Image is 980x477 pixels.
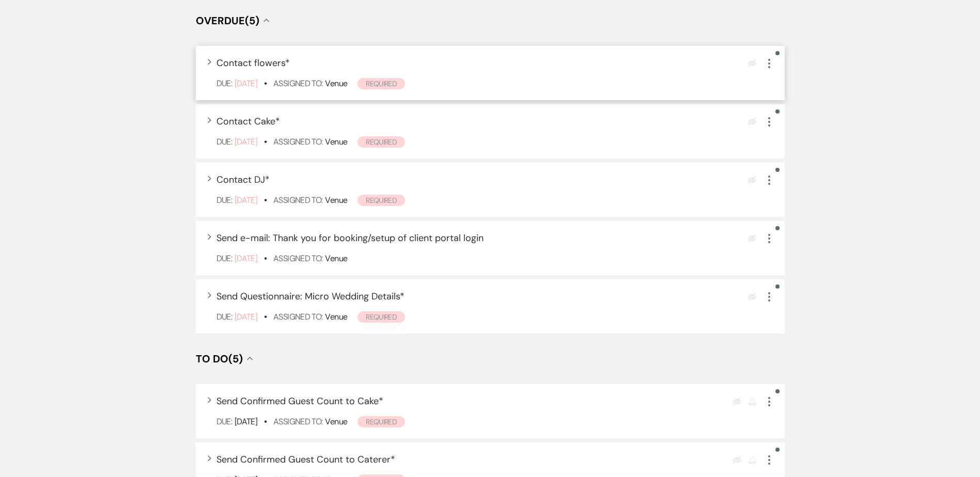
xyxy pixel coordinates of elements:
span: Assigned To: [273,78,322,89]
span: To Do (5) [196,352,243,365]
span: Assigned To: [273,136,322,147]
span: [DATE] [235,253,257,264]
button: Contact flowers* [216,58,290,68]
span: Required [357,311,405,323]
span: [DATE] [235,195,257,205]
button: To Do(5) [196,354,253,364]
span: Assigned To: [273,195,322,205]
button: Overdue(5) [196,15,270,26]
b: • [264,311,267,322]
span: Contact DJ * [216,173,270,186]
span: Overdue (5) [196,14,259,27]
span: Due: [216,78,232,89]
span: Send Confirmed Guest Count to Caterer * [216,453,395,466]
button: Send Confirmed Guest Count to Caterer* [216,455,395,464]
span: [DATE] [235,78,257,89]
span: Required [357,195,405,206]
span: Required [357,416,405,427]
span: Venue [325,253,347,264]
span: Venue [325,311,347,322]
b: • [264,195,267,205]
span: Assigned To: [273,253,322,264]
span: Due: [216,253,232,264]
button: Send e-mail: Thank you for booking/setup of client portal login [216,233,484,243]
span: Venue [325,416,347,427]
b: • [264,416,267,427]
span: Due: [216,136,232,147]
span: Assigned To: [273,416,322,427]
span: Venue [325,136,347,147]
span: Due: [216,416,232,427]
button: Contact Cake* [216,117,280,126]
span: Required [357,78,405,89]
b: • [264,136,267,147]
span: Venue [325,195,347,205]
b: • [264,253,267,264]
button: Contact DJ* [216,175,270,184]
button: Send Confirmed Guest Count to Cake* [216,396,383,406]
span: [DATE] [235,311,257,322]
span: Due: [216,311,232,322]
span: Contact flowers * [216,57,290,69]
span: Assigned To: [273,311,322,322]
span: Send e-mail: Thank you for booking/setup of client portal login [216,232,484,244]
span: Send Confirmed Guest Count to Cake * [216,395,383,407]
span: Venue [325,78,347,89]
b: • [264,78,267,89]
span: [DATE] [235,416,257,427]
span: Contact Cake * [216,115,280,128]
span: Due: [216,195,232,205]
button: Send Questionnaire: Micro Wedding Details* [216,292,405,301]
span: Required [357,136,405,148]
span: [DATE] [235,136,257,147]
span: Send Questionnaire: Micro Wedding Details * [216,290,405,303]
